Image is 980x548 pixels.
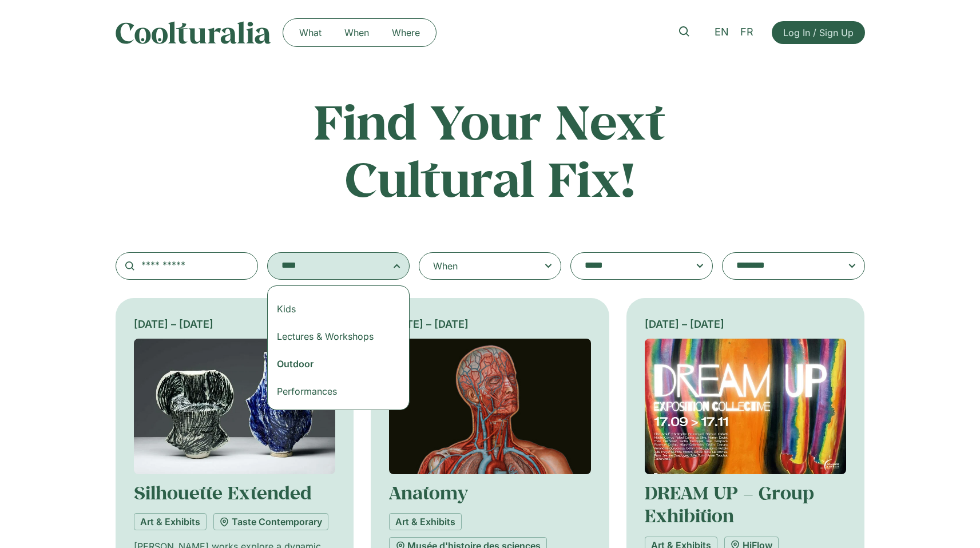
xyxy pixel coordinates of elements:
a: Anatomy [389,481,468,505]
a: Log In / Sign Up [772,21,865,44]
a: Art & Exhibits [389,513,462,530]
a: DREAM UP – Group Exhibition [645,481,814,527]
a: EN [709,24,735,41]
div: Performances [277,384,392,398]
div: [DATE] – [DATE] [645,316,847,332]
div: [DATE] – [DATE] [134,316,336,332]
div: Kids [277,302,392,316]
a: Taste Contemporary [213,513,328,530]
span: Log In / Sign Up [783,26,854,39]
img: Coolturalia - Silhouette Extended [134,339,336,474]
div: [DATE] – [DATE] [389,316,591,332]
div: Outdoor [277,357,392,371]
div: Lectures & Workshops [277,329,392,343]
a: Where [380,23,431,42]
nav: Menu [288,23,431,42]
a: Art & Exhibits [134,513,207,530]
a: When [333,23,380,42]
span: EN [715,26,729,38]
textarea: Search [585,258,676,274]
textarea: Search [736,258,828,274]
a: What [288,23,333,42]
div: When [433,259,458,273]
span: FR [740,26,753,38]
img: Coolturalia - Anatomy [389,339,591,474]
textarea: Search [281,258,373,274]
a: Silhouette Extended [134,481,312,505]
img: Coolturalia - DREAM UP - Exposition collective [645,339,847,474]
a: FR [735,24,759,41]
h2: Find Your Next Cultural Fix! [265,93,715,207]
